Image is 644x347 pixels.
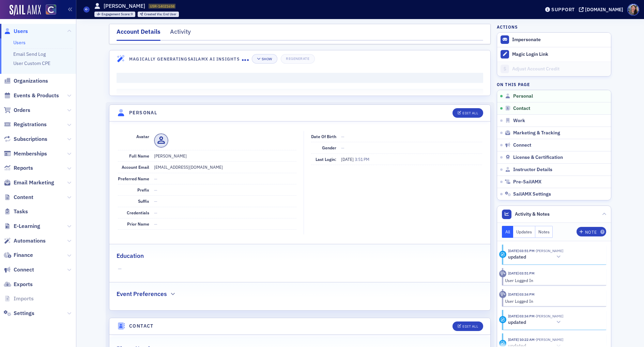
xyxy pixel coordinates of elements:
span: Instructor Details [513,167,552,173]
div: Support [551,6,575,13]
time: 9/12/2025 03:34 PM [508,292,535,297]
button: updated [508,253,563,261]
a: Finance [4,251,33,259]
h1: [PERSON_NAME] [104,2,145,10]
span: Memberships [14,150,47,158]
h4: Contact [129,323,154,330]
span: Pre-SailAMX [513,179,541,185]
div: User Logged In [505,298,601,304]
div: Update [499,316,506,323]
span: Contact [513,105,530,112]
span: Subscriptions [14,135,47,143]
span: — [154,176,157,181]
span: Exports [14,281,33,288]
span: Sally Dillehay [535,248,563,253]
span: Prefix [137,187,149,193]
a: Users [4,28,28,35]
button: Edit All [453,321,483,331]
span: Profile [627,4,639,16]
a: Reports [4,164,33,172]
a: Automations [4,237,46,245]
a: Users [13,39,26,46]
a: Content [4,194,33,201]
a: Exports [4,281,33,288]
time: 9/10/2025 10:22 AM [508,337,535,342]
time: 9/22/2025 03:51 PM [508,271,535,276]
button: All [502,226,513,238]
h4: Actions [497,24,518,30]
h4: On this page [497,81,611,87]
h4: Magically Generating SailAMX AI Insights [129,56,242,62]
span: Orders [14,106,30,114]
div: Magic Login Link [512,51,608,57]
span: Activity & Notes [515,211,550,218]
span: — [154,210,157,215]
button: Updates [513,226,535,238]
a: Imports [4,295,34,302]
span: Automations [14,237,46,245]
span: Prior Name [127,221,149,227]
a: Email Marketing [4,179,54,186]
button: [DOMAIN_NAME] [579,7,626,12]
h4: Personal [129,109,157,116]
div: Account Details [117,27,160,41]
button: Regenerate [281,54,315,64]
span: Reports [14,164,33,172]
div: End User [144,13,177,16]
span: Registrations [14,121,47,128]
span: Created Via : [144,12,163,16]
div: Update [499,340,506,347]
a: View Homepage [41,4,56,16]
div: Note [585,230,597,234]
div: Activity [499,291,506,298]
h5: updated [508,319,526,326]
span: Personal [513,93,533,99]
a: Events & Products [4,92,59,99]
span: Date of Birth [311,134,336,139]
span: — [154,221,157,227]
span: SailAMX Settings [513,191,551,197]
a: Tasks [4,208,28,215]
a: E-Learning [4,222,40,230]
span: Avatar [136,134,149,139]
span: Last Login: [316,156,336,162]
a: Subscriptions [4,135,47,143]
button: Impersonate [512,37,541,43]
span: Tasks [14,208,28,215]
span: Sally Dillehay [535,314,563,318]
a: Email Send Log [13,51,46,57]
a: Settings [4,310,34,317]
span: Connect [513,142,531,148]
span: Full Name [129,153,149,159]
img: SailAMX [10,5,41,16]
a: Organizations [4,77,48,85]
span: Account Email [122,164,149,170]
button: Magic Login Link [497,47,611,62]
span: E-Learning [14,222,40,230]
div: Activity [170,27,191,40]
div: Update [499,251,506,258]
span: Events & Products [14,92,59,99]
h5: updated [508,254,526,260]
span: Sally Dillehay [535,337,563,342]
button: updated [508,319,563,326]
dd: [EMAIL_ADDRESS][DOMAIN_NAME] [154,162,296,172]
div: [DOMAIN_NAME] [585,6,623,13]
span: Suffix [138,198,149,204]
span: Settings [14,310,34,317]
div: Activity [499,270,506,277]
div: Show [262,57,272,61]
span: Gender [322,145,336,150]
button: Note [577,227,606,236]
span: [DATE] [341,156,355,162]
span: — [118,265,482,272]
div: Edit All [462,111,478,115]
span: 3:51 PM [355,156,369,162]
span: License & Certification [513,154,563,161]
a: User Custom CPE [13,60,50,66]
time: 9/12/2025 03:34 PM [508,314,535,318]
span: Users [14,28,28,35]
span: Finance [14,251,33,259]
div: Created Via: End User [138,12,179,17]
